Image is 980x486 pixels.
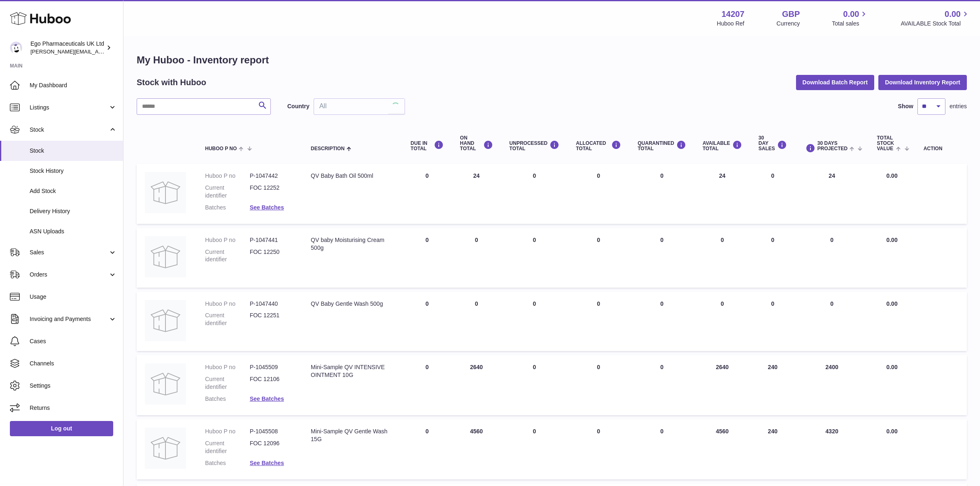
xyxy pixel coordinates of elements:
dd: FOC 12250 [250,248,294,264]
span: 0 [660,172,663,179]
span: Huboo P no [205,146,237,151]
dt: Batches [205,395,249,403]
td: 0 [750,292,795,351]
dt: Huboo P no [205,428,249,435]
div: QV baby Moisturising Cream 500g [311,236,394,252]
strong: 14207 [722,9,745,20]
div: ON HAND Total [460,135,493,152]
span: Orders [30,271,108,279]
span: 0 [660,428,663,435]
span: Channels [30,360,117,367]
td: 0 [403,292,452,351]
div: Action [924,146,959,151]
h1: My Huboo - Inventory report [137,53,967,67]
dt: Huboo P no [205,363,249,371]
span: My Dashboard [30,81,117,89]
span: AVAILABLE Stock Total [901,20,970,28]
div: UNPROCESSED Total [510,140,560,151]
td: 24 [694,164,750,224]
dt: Huboo P no [205,300,249,308]
div: Mini-Sample QV Gentle Wash 15G [311,428,394,443]
td: 2640 [452,355,501,415]
dt: Batches [205,459,249,467]
img: jane.bates@egopharm.com [10,42,22,54]
div: DUE IN TOTAL [411,140,444,151]
button: Download Inventory Report [878,75,967,90]
div: Ego Pharmaceuticals UK Ltd [30,40,105,56]
td: 2400 [795,355,869,415]
td: 2640 [694,355,750,415]
div: Huboo Ref [717,20,745,28]
div: Currency [777,20,800,28]
span: ASN Uploads [30,228,117,235]
td: 0 [501,355,568,415]
td: 0 [568,419,629,479]
img: product image [145,236,186,277]
label: Country [287,102,310,110]
dt: Current identifier [205,312,249,327]
dt: Current identifier [205,439,249,455]
img: product image [145,428,186,469]
div: QUARANTINED Total [638,140,686,151]
span: 0 [660,237,663,243]
div: AVAILABLE Total [703,140,742,151]
dd: FOC 12096 [250,439,294,455]
span: 0.00 [886,428,897,435]
div: QV Baby Gentle Wash 500g [311,300,394,308]
td: 0 [568,292,629,351]
span: 0.00 [886,172,897,179]
td: 0 [795,228,869,288]
span: Total sales [832,20,868,28]
td: 0 [501,292,568,351]
span: Stock [30,147,117,155]
dd: P-1045508 [250,428,294,435]
dd: FOC 12251 [250,312,294,327]
td: 0 [403,419,452,479]
td: 0 [795,292,869,351]
td: 0 [403,355,452,415]
span: Stock [30,126,108,134]
button: Download Batch Report [796,75,875,90]
td: 4560 [452,419,501,479]
span: entries [950,102,967,110]
a: 0.00 Total sales [832,9,868,28]
td: 0 [452,292,501,351]
span: 0 [660,300,663,307]
td: 240 [750,355,795,415]
div: 30 DAY SALES [759,135,787,152]
label: Show [898,102,913,110]
a: See Batches [250,204,284,211]
h2: Stock with Huboo [137,77,206,88]
div: QV Baby Bath Oil 500ml [311,172,394,180]
span: 0.00 [945,9,961,20]
td: 0 [568,164,629,224]
td: 24 [452,164,501,224]
dt: Current identifier [205,184,249,200]
dt: Huboo P no [205,172,249,180]
span: Invoicing and Payments [30,315,108,323]
td: 4560 [694,419,750,479]
dd: P-1047442 [250,172,294,180]
td: 0 [568,228,629,288]
span: Listings [30,104,108,112]
dd: P-1045509 [250,363,294,371]
td: 0 [501,164,568,224]
td: 0 [501,419,568,479]
dt: Current identifier [205,248,249,264]
td: 0 [403,164,452,224]
a: See Batches [250,460,284,466]
dt: Huboo P no [205,236,249,244]
span: 0.00 [843,9,859,20]
img: product image [145,363,186,405]
td: 0 [452,228,501,288]
span: 0.00 [886,237,897,243]
span: 0 [660,364,663,370]
span: Stock History [30,167,117,175]
td: 0 [750,164,795,224]
span: Cases [30,337,117,345]
dt: Batches [205,204,249,212]
a: See Batches [250,395,284,402]
td: 0 [750,228,795,288]
dd: FOC 12106 [250,375,294,391]
span: Sales [30,249,108,256]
